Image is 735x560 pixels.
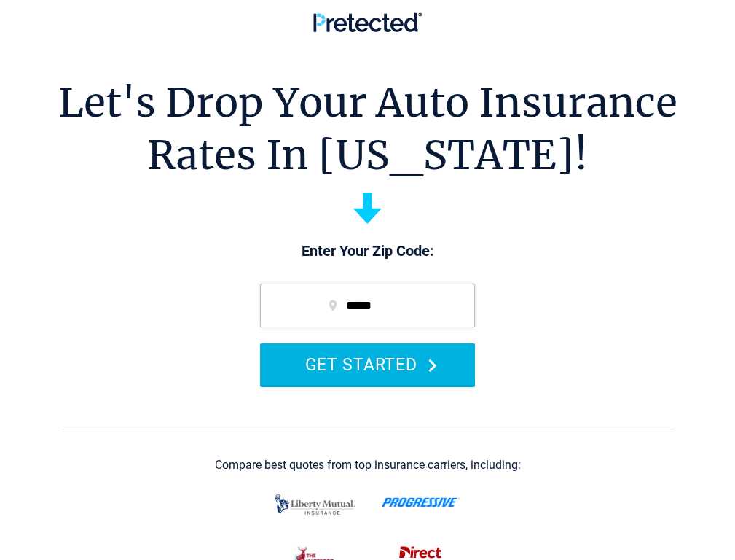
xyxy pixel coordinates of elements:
[245,241,490,262] p: Enter Your Zip Code:
[260,284,475,327] input: zip code
[58,77,677,182] h1: Let's Drop Your Auto Insurance Rates In [US_STATE]!
[313,12,422,32] img: Pretected Logo
[382,497,460,507] img: progressive
[260,343,475,385] button: GET STARTED
[215,459,521,472] div: Compare best quotes from top insurance carriers, including:
[271,487,359,522] img: liberty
